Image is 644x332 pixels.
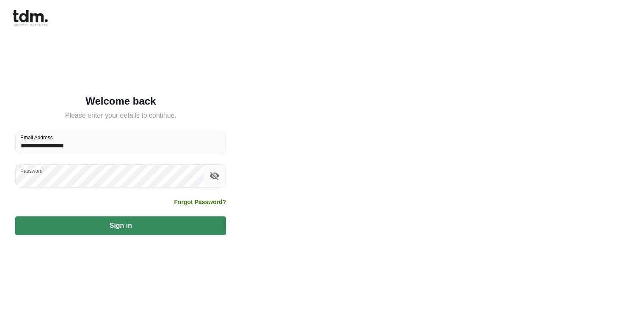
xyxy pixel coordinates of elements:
a: Forgot Password? [174,198,226,206]
h5: Welcome back [15,97,226,105]
label: Email Address [20,134,53,141]
h5: Please enter your details to continue. [15,111,226,121]
label: Password [20,167,43,174]
button: toggle password visibility [207,169,222,183]
button: Sign in [15,216,226,235]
